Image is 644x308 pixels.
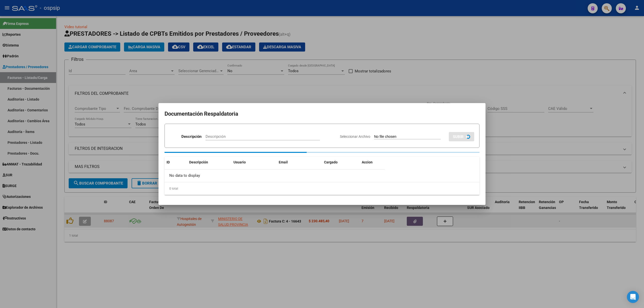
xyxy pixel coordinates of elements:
[181,134,202,140] p: Descripción
[165,169,385,182] div: No data to display
[165,109,479,119] h2: Documentación Respaldatoria
[189,160,208,164] span: Descripción
[165,182,479,195] div: 0 total
[165,157,187,168] datatable-header-cell: ID
[627,291,639,303] div: Open Intercom Messenger
[449,132,474,141] button: SUBIR
[360,157,385,168] datatable-header-cell: Accion
[187,157,231,168] datatable-header-cell: Descripción
[340,135,370,139] span: Seleccionar Archivo
[279,160,288,164] span: Email
[277,157,322,168] datatable-header-cell: Email
[231,157,277,168] datatable-header-cell: Usuario
[324,160,338,164] span: Cargado
[362,160,373,164] span: Accion
[322,157,360,168] datatable-header-cell: Cargado
[453,135,464,139] span: SUBIR
[167,160,170,164] span: ID
[233,160,246,164] span: Usuario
